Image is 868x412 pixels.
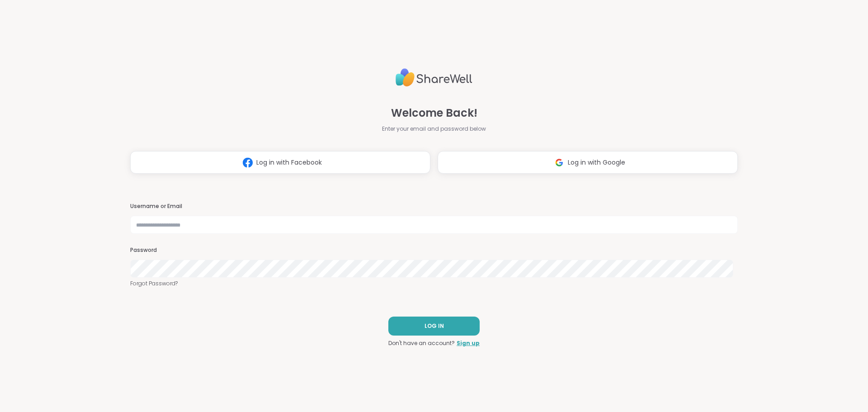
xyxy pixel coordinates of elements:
button: Log in with Google [438,151,738,174]
span: Enter your email and password below [382,125,486,133]
span: Welcome Back! [391,105,477,121]
span: Log in with Facebook [256,158,322,167]
img: ShareWell Logo [396,65,472,90]
button: Log in with Facebook [130,151,430,174]
a: Forgot Password? [130,279,738,288]
a: Sign up [457,339,480,347]
img: ShareWell Logomark [551,154,568,171]
h3: Username or Email [130,203,738,210]
span: Don't have an account? [388,339,455,347]
h3: Password [130,246,738,254]
img: ShareWell Logomark [239,154,256,171]
button: LOG IN [388,317,480,336]
span: Log in with Google [568,158,625,167]
span: LOG IN [425,322,444,330]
